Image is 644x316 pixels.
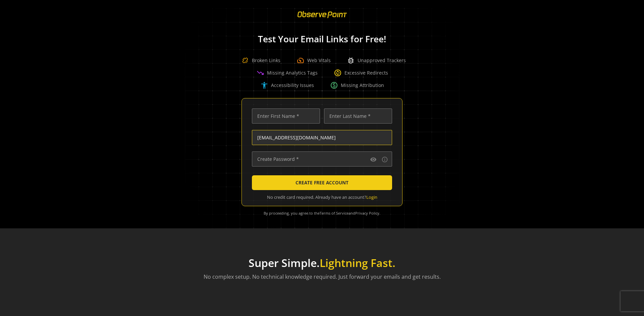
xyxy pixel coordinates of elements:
div: By proceeding, you agree to the and . [250,206,394,220]
span: speed [297,56,305,64]
span: CREATE FREE ACCOUNT [296,177,348,189]
span: change_circle [334,69,342,77]
div: No credit card required. Already have an account? [252,194,392,200]
div: Excessive Redirects [334,69,388,77]
h1: Test Your Email Links for Free! [174,34,470,44]
h1: Super Simple. [204,257,441,269]
div: Unapproved Trackers [347,56,406,64]
div: Accessibility Issues [260,81,314,89]
span: trending_down [256,69,264,77]
p: No complex setup. No technical knowledge required. Just forward your emails and get results. [204,273,441,281]
div: Missing Attribution [330,81,384,89]
input: Enter First Name * [252,108,320,124]
a: Privacy Policy [355,211,379,216]
span: accessibility [260,81,268,89]
input: Enter Last Name * [324,108,392,124]
a: Login [366,194,377,200]
div: Broken Links [238,54,280,67]
span: paid [330,81,338,89]
button: CREATE FREE ACCOUNT [252,175,392,190]
mat-icon: info_outline [381,156,388,163]
div: Missing Analytics Tags [256,69,318,77]
input: Enter Email Address (name@work-email.com) * [252,130,392,145]
button: Password requirements [381,155,389,164]
span: Lightning Fast. [320,256,395,270]
img: Broken Link [238,54,252,67]
span: bug_report [347,56,355,64]
div: Web Vitals [297,56,331,64]
input: Create Password * [252,151,392,167]
mat-icon: visibility [370,156,377,163]
a: ObservePoint Homepage [293,15,351,22]
a: Terms of Service [320,211,348,216]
